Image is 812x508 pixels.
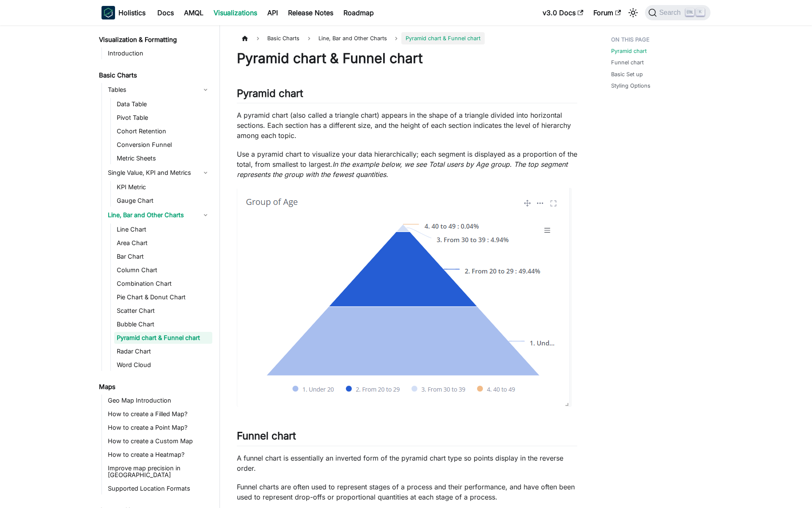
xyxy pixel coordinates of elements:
a: Docs [152,6,179,19]
a: How to create a Filled Map? [105,408,212,420]
a: Bar Chart [114,251,212,262]
a: Forum [588,6,626,19]
p: A funnel chart is essentially an inverted form of the pyramid chart type so points display in the... [237,453,577,473]
a: Conversion Funnel [114,139,212,151]
a: Single Value, KPI and Metrics [105,166,212,179]
a: Basic Set up [611,70,643,78]
button: Search (Ctrl+K) [645,5,710,20]
a: Pivot Table [114,112,212,124]
h2: Pyramid chart [237,87,577,103]
a: v3.0 Docs [538,6,588,19]
b: Holistics [118,8,145,18]
p: A pyramid chart (also called a triangle chart) appears in the shape of a triangle divided into ho... [237,110,577,141]
a: Bubble Chart [114,318,212,330]
span: Line, Bar and Other Charts [314,32,391,44]
a: Maps [96,381,212,393]
a: Introduction [105,47,212,59]
a: Visualizations [208,6,262,19]
a: AMQL [179,6,208,19]
a: Pie Chart & Donut Chart [114,291,212,303]
a: How to create a Heatmap? [105,449,212,461]
a: Line, Bar and Other Charts [105,208,212,222]
img: Holistics [101,6,115,19]
span: Pyramid chart & Funnel chart [401,32,485,44]
a: Word Cloud [114,359,212,371]
a: Column Chart [114,264,212,276]
a: Supported Location Formats [105,483,212,494]
p: Funnel charts are often used to represent stages of a process and their performance, and have oft... [237,482,577,502]
a: Metric Sheets [114,152,212,164]
a: Styling Options [611,82,650,90]
button: Switch between dark and light mode (currently light mode) [626,6,640,19]
a: Gauge Chart [114,195,212,207]
span: Basic Charts [263,32,304,44]
nav: Breadcrumbs [237,32,577,44]
a: Combination Chart [114,278,212,290]
a: Scatter Chart [114,305,212,317]
span: Search [657,9,686,17]
a: Data Table [114,98,212,110]
h2: Funnel chart [237,430,577,446]
a: Pyramid chart & Funnel chart [114,332,212,344]
a: API [262,6,283,19]
a: Area Chart [114,237,212,249]
a: Cohort Retention [114,125,212,137]
a: Roadmap [338,6,379,19]
p: Use a pyramid chart to visualize your data hierarchically; each segment is displayed as a proport... [237,149,577,179]
a: Tables [105,83,212,97]
em: In the example below, we see Total users by Age group. The top segment represents the group with ... [237,160,568,179]
a: Release Notes [283,6,338,19]
a: Funnel chart [611,58,644,66]
a: KPI Metric [114,181,212,193]
a: HolisticsHolistics [101,6,145,19]
a: Visualization & Formatting [96,34,212,46]
a: Basic Charts [96,69,212,81]
h1: Pyramid chart & Funnel chart [237,50,577,67]
a: Home page [237,32,253,44]
nav: Docs sidebar [93,25,220,508]
a: Line Chart [114,224,212,235]
a: Radar Chart [114,345,212,357]
a: Pyramid chart [611,47,647,55]
a: How to create a Custom Map [105,435,212,447]
a: Improve map precision in [GEOGRAPHIC_DATA] [105,462,212,481]
kbd: K [696,8,705,16]
a: How to create a Point Map? [105,422,212,433]
a: Geo Map Introduction [105,395,212,406]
